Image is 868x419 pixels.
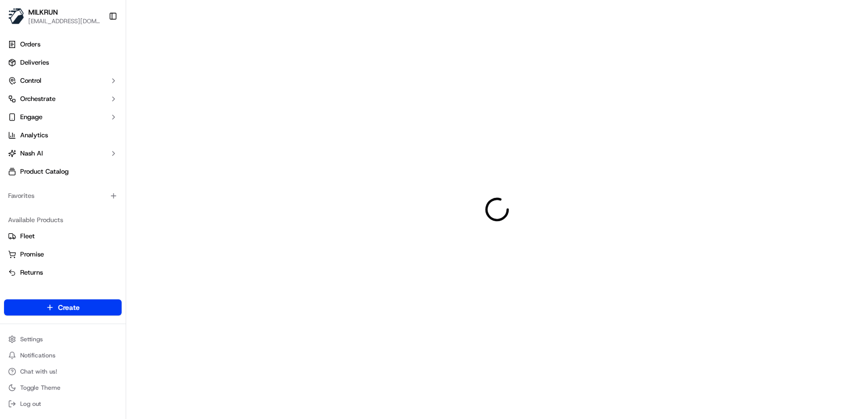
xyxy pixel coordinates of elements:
a: Product Catalog [4,164,122,180]
span: Toggle Theme [20,384,61,392]
button: Log out [4,397,122,411]
button: Settings [4,332,122,346]
span: Control [20,76,41,85]
button: Returns [4,265,122,281]
img: MILKRUN [8,8,24,24]
span: Deliveries [20,58,49,67]
span: Chat with us! [20,368,57,376]
button: Control [4,73,122,89]
span: Product Catalog [20,167,69,176]
span: Log out [20,400,41,408]
button: Toggle Theme [4,381,122,395]
button: Fleet [4,228,122,244]
a: Orders [4,36,122,53]
a: Analytics [4,127,122,143]
a: Returns [8,268,118,277]
span: Settings [20,335,43,343]
a: Fleet [8,232,118,241]
div: Available Products [4,212,122,228]
span: Create [58,302,80,312]
button: Chat with us! [4,364,122,379]
span: Orchestrate [20,94,56,103]
span: Orders [20,40,40,49]
span: Analytics [20,131,48,140]
span: Notifications [20,351,56,359]
button: Engage [4,109,122,125]
a: Promise [8,250,118,259]
span: Fleet [20,232,35,241]
button: Nash AI [4,145,122,162]
span: Nash AI [20,149,43,158]
span: Engage [20,113,42,122]
span: Returns [20,268,43,277]
a: Deliveries [4,55,122,71]
button: MILKRUNMILKRUN[EMAIL_ADDRESS][DOMAIN_NAME] [4,4,104,28]
button: [EMAIL_ADDRESS][DOMAIN_NAME] [28,17,100,25]
button: Orchestrate [4,91,122,107]
span: Promise [20,250,44,259]
button: Create [4,299,122,316]
button: Notifications [4,348,122,362]
div: Favorites [4,188,122,204]
button: MILKRUN [28,7,58,17]
button: Promise [4,246,122,263]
